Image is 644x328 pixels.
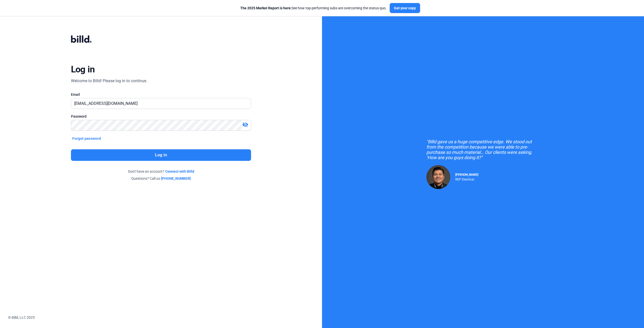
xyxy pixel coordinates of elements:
[71,136,103,141] button: Forgot password
[390,3,420,13] button: Get your copy
[71,176,251,181] div: Questions? Call us
[426,165,450,189] img: Raul Pacheco
[71,169,251,174] div: Don't have an account?
[165,169,194,174] a: Connect with Billd
[71,149,251,161] button: Log in
[240,6,292,10] span: The 2025 Market Report is here:
[161,176,191,181] a: [PHONE_NUMBER]
[455,176,478,181] div: RDP Electrical
[71,114,251,119] div: Password
[240,6,387,11] div: See how top-performing subs are overcoming the status quo.
[242,122,248,128] mat-icon: visibility_off
[455,173,478,176] span: [PERSON_NAME]
[71,64,95,75] div: Log in
[71,78,147,84] div: Welcome to Billd! Please log in to continue.
[426,139,540,160] div: "Billd gave us a huge competitive edge. We stood out from the competition because we were able to...
[71,92,251,97] div: Email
